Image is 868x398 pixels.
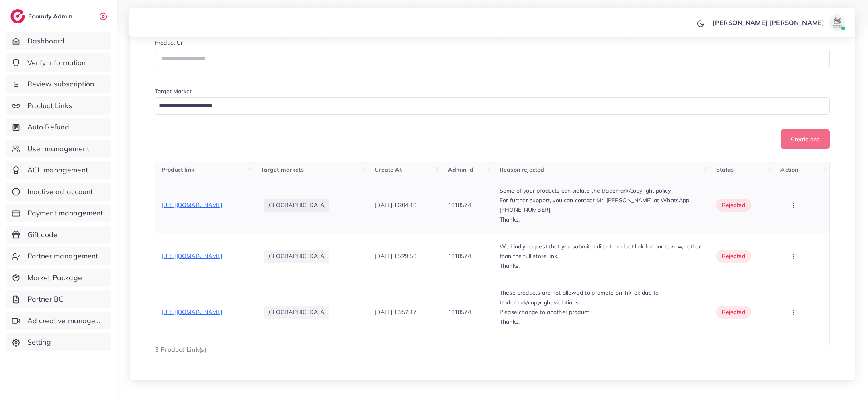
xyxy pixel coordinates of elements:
span: Partner BC [27,294,64,304]
a: Dashboard [6,32,111,50]
p: Thanks. [500,317,703,326]
span: User management [27,144,89,154]
span: Product Links [27,101,72,111]
a: ACL management [6,161,111,179]
a: Partner BC [6,290,111,308]
p: [DATE] 15:29:50 [375,251,416,261]
a: [PERSON_NAME] [PERSON_NAME]avatar [708,14,849,31]
p: Please change to another product. [500,307,703,317]
img: avatar [829,14,845,31]
span: Setting [27,337,51,347]
span: Market Package [27,273,82,283]
a: Review subscription [6,75,111,93]
p: Thanks. [500,261,703,271]
li: [GEOGRAPHIC_DATA] [264,250,330,263]
span: 3 Product Link(s) [155,345,207,353]
p: [DATE] 13:57:47 [375,307,416,317]
span: Partner management [27,251,98,261]
span: rejected [722,308,745,316]
a: logoEcomdy Admin [10,9,74,23]
a: Market Package [6,269,111,287]
a: Product Links [6,96,111,115]
img: logo [10,9,25,23]
span: Payment management [27,208,103,218]
p: 1018574 [448,307,471,317]
p: We kindly request that you submit a direct product link for our review, rather than the full stor... [500,242,703,261]
p: 1018574 [448,251,471,261]
a: Setting [6,333,111,351]
a: Payment management [6,204,111,222]
span: Inactive ad account [27,187,93,197]
p: These products are not allowed to promote on TikTok due to trademark/copyright violations. [500,288,703,307]
span: [URL][DOMAIN_NAME] [162,308,222,316]
a: Inactive ad account [6,183,111,201]
li: [GEOGRAPHIC_DATA] [264,306,330,318]
input: Search for option [156,100,819,112]
a: User management [6,140,111,158]
a: Partner management [6,247,111,265]
span: ACL management [27,165,88,175]
a: Gift code [6,226,111,244]
a: Auto Refund [6,118,111,136]
span: Dashboard [27,36,65,46]
p: [PERSON_NAME] [PERSON_NAME] [712,18,824,27]
span: [URL][DOMAIN_NAME] [162,252,222,260]
a: Ad creative management [6,312,111,330]
div: Search for option [155,97,830,115]
span: Gift code [27,230,57,240]
span: Verify information [27,57,86,68]
span: Auto Refund [27,122,70,132]
a: Verify information [6,53,111,72]
h2: Ecomdy Admin [28,12,74,20]
span: Ad creative management [27,316,104,326]
span: rejected [722,252,745,260]
span: Review subscription [27,79,94,89]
